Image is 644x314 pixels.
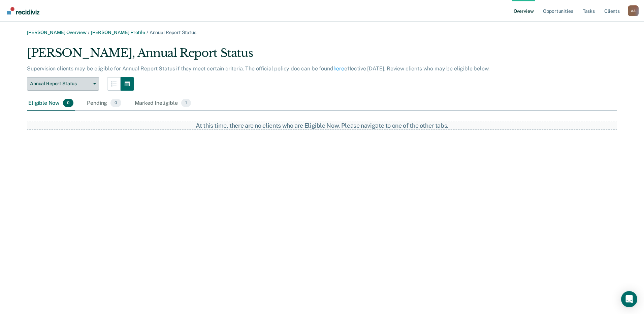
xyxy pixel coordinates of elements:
a: [PERSON_NAME] Profile [91,30,145,35]
span: 1 [181,99,191,107]
span: 0 [63,99,73,107]
div: Eligible Now0 [27,96,75,111]
span: 0 [110,99,121,107]
img: Recidiviz [7,7,39,14]
button: Annual Report Status [27,77,99,91]
button: Profile dropdown button [628,5,639,16]
span: Annual Report Status [150,30,196,35]
div: A A [628,5,639,16]
p: Supervision clients may be eligible for Annual Report Status if they meet certain criteria. The o... [27,65,489,72]
div: [PERSON_NAME], Annual Report Status [27,46,510,65]
a: [PERSON_NAME] Overview [27,30,87,35]
span: / [87,30,91,35]
a: here [333,65,344,72]
div: At this time, there are no clients who are Eligible Now. Please navigate to one of the other tabs. [175,122,470,129]
div: Marked Ineligible1 [133,96,193,111]
span: Annual Report Status [30,81,91,87]
div: Pending0 [86,96,122,111]
div: Open Intercom Messenger [621,291,637,307]
span: / [145,30,150,35]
